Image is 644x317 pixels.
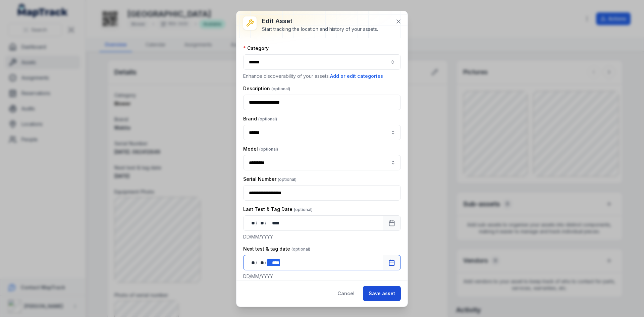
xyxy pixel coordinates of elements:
[330,72,383,80] button: Add or edit categories
[265,220,267,226] div: /
[243,233,401,240] p: DD/MM/YYYY
[249,220,256,226] div: day,
[243,85,290,92] label: Description
[243,72,401,80] p: Enhance discoverability of your assets.
[262,16,378,26] h3: Edit asset
[256,220,258,226] div: /
[243,246,310,252] label: Next test & tag date
[243,146,278,152] label: Model
[243,273,401,280] p: DD/MM/YYYY
[383,215,401,231] button: Calendar
[243,155,401,170] input: asset-edit:cf[ae11ba15-1579-4ecc-996c-910ebae4e155]-label
[267,259,280,266] div: year,
[243,115,277,122] label: Brand
[243,176,297,182] label: Serial Number
[249,259,256,266] div: day,
[265,259,267,266] div: /
[363,286,401,301] button: Save asset
[258,220,265,226] div: month,
[243,45,269,52] label: Category
[383,255,401,270] button: Calendar
[332,286,360,301] button: Cancel
[243,125,401,140] input: asset-edit:cf[95398f92-8612-421e-aded-2a99c5a8da30]-label
[267,220,280,226] div: year,
[256,259,258,266] div: /
[243,206,313,213] label: Last Test & Tag Date
[258,259,265,266] div: month,
[262,26,378,33] div: Start tracking the location and history of your assets.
